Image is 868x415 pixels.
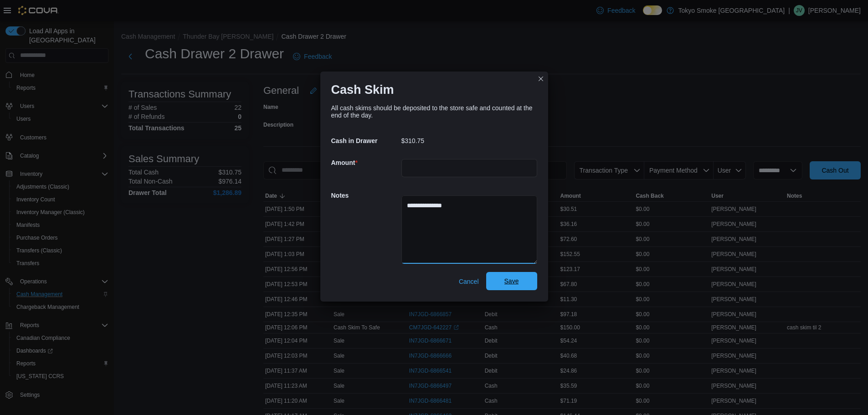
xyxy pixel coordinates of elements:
h5: Amount [331,154,400,172]
button: Save [486,272,537,290]
p: $310.75 [401,137,425,144]
h5: Cash in Drawer [331,132,400,150]
h5: Notes [331,186,400,205]
h1: Cash Skim [331,82,394,97]
button: Closes this modal window [535,73,546,84]
span: Save [504,277,519,286]
div: All cash skims should be deposited to the store safe and counted at the end of the day. [331,104,537,119]
button: Cancel [455,272,483,291]
span: Cancel [459,277,479,286]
